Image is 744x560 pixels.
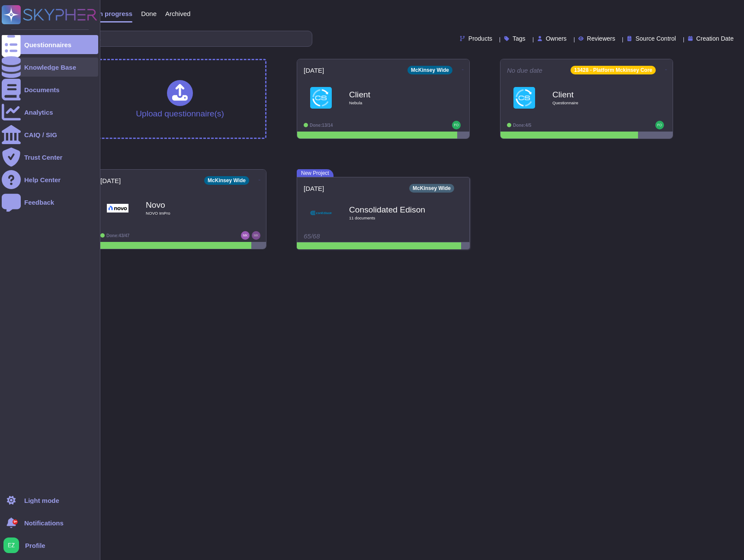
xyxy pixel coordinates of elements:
[2,536,25,555] button: user
[241,231,250,240] img: user
[136,80,224,118] div: Upload questionnaire(s)
[24,177,61,183] div: Help Center
[304,185,324,192] span: [DATE]
[452,121,461,129] img: user
[25,542,45,549] span: Profile
[146,211,232,216] span: NOVO ImPro
[13,519,18,525] div: 9+
[696,35,734,42] span: Creation Date
[2,148,98,167] a: Trust Center
[349,216,436,220] span: 11 document s
[107,197,128,219] img: Logo
[24,64,76,71] div: Knowledge Base
[507,67,542,74] span: No due date
[24,132,57,138] div: CAIQ / SIG
[2,125,98,144] a: CAIQ / SIG
[297,169,334,177] span: New Project
[24,87,60,93] div: Documents
[513,35,526,42] span: Tags
[165,10,190,17] span: Archived
[310,202,332,224] img: Logo
[349,206,436,214] b: Consolidated Edison
[24,520,64,526] span: Notifications
[252,231,260,240] img: user
[409,184,454,193] div: McKinsey Wide
[146,201,232,209] b: Novo
[204,176,249,185] div: McKinsey Wide
[513,87,535,109] img: Logo
[24,497,59,504] div: Light mode
[587,35,615,42] span: Reviewers
[34,31,312,46] input: Search by keywords
[304,67,324,74] span: [DATE]
[552,101,639,105] span: Questionnaire
[546,35,567,42] span: Owners
[24,109,53,116] div: Analytics
[2,58,98,77] a: Knowledge Base
[106,233,129,238] span: Done: 43/47
[2,80,98,99] a: Documents
[97,10,132,17] span: In progress
[552,90,639,99] b: Client
[407,66,452,74] div: McKinsey Wide
[513,123,531,128] span: Done: 4/5
[349,101,436,105] span: Nebula
[310,87,332,109] img: Logo
[2,35,98,54] a: Questionnaires
[571,66,656,74] div: 13428 - Platform Mckinsey Core
[24,154,62,161] div: Trust Center
[24,199,54,206] div: Feedback
[310,123,333,128] span: Done: 13/14
[468,35,492,42] span: Products
[24,42,71,48] div: Questionnaires
[2,170,98,189] a: Help Center
[100,177,121,184] span: [DATE]
[2,103,98,122] a: Analytics
[655,121,664,129] img: user
[304,232,320,240] span: 65/68
[2,193,98,212] a: Feedback
[635,35,676,42] span: Source Control
[3,537,19,553] img: user
[141,10,157,17] span: Done
[349,90,436,99] b: Client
